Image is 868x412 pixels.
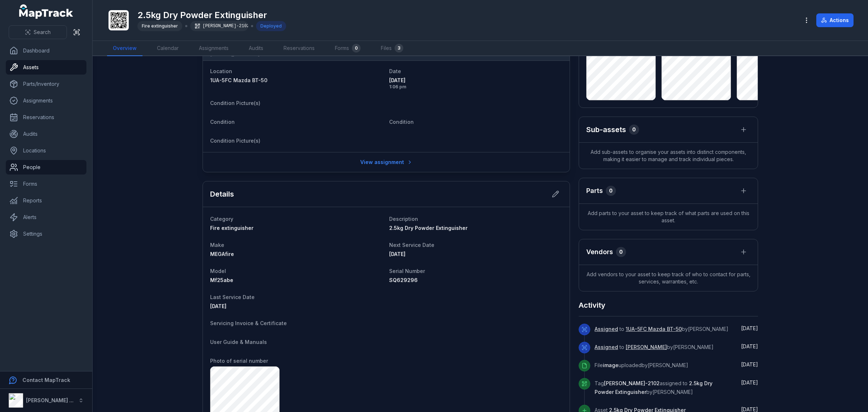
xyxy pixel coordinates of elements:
[243,41,269,56] a: Audits
[604,380,660,386] span: [PERSON_NAME]-2102
[210,77,383,84] a: 1UA-5FC Mazda BT-50
[210,268,226,274] span: Model
[352,44,361,52] div: 0
[6,210,86,224] a: Alerts
[6,193,86,208] a: Reports
[579,143,758,169] span: Add sub-assets to organise your assets into distinct components, making it easier to manage and t...
[210,303,226,309] time: 5/7/2025, 12:00:00 AM
[606,186,616,196] div: 0
[278,41,320,56] a: Reservations
[389,216,418,222] span: Description
[6,110,86,125] a: Reservations
[595,344,618,351] a: Assigned
[579,300,605,310] h2: Activity
[6,127,86,141] a: Audits
[6,93,86,108] a: Assignments
[389,225,468,231] span: 2.5kg Dry Powder Extinguisher
[137,9,286,21] h1: 2.5kg Dry Powder Extinguisher
[579,265,758,291] span: Add vendors to your asset to keep track of who to contact for parts, services, warranties, etc.
[375,41,409,56] a: Files3
[389,277,418,283] span: SQ629296
[389,119,414,125] span: Condition
[629,125,639,135] div: 0
[142,23,178,29] span: Fire extinguisher
[6,43,86,58] a: Dashboard
[151,41,184,56] a: Calendar
[210,320,287,326] span: Servicing Invoice & Certificate
[741,361,758,367] span: [DATE]
[6,160,86,175] a: People
[389,251,405,257] span: [DATE]
[616,247,626,257] div: 0
[6,77,86,91] a: Parts/Inventory
[595,380,712,395] span: 2.5kg Dry Powder Extinguisher
[210,216,233,222] span: Category
[586,247,613,257] h3: Vendors
[595,326,728,332] span: to by [PERSON_NAME]
[9,25,67,39] button: Search
[389,84,562,90] span: 1:06 pm
[389,77,562,90] time: 9/23/2025, 1:06:37 PM
[395,44,403,52] div: 3
[603,362,618,368] span: image
[256,21,286,31] div: Deployed
[389,251,405,257] time: 11/7/2025, 12:00:00 AM
[741,379,758,386] time: 5/7/2025, 2:04:39 PM
[210,242,224,248] span: Make
[210,68,232,74] span: Location
[6,143,86,158] a: Locations
[210,294,255,300] span: Last Service Date
[741,325,758,331] time: 9/23/2025, 1:06:37 PM
[741,361,758,367] time: 5/7/2025, 2:05:09 PM
[389,68,401,74] span: Date
[210,100,260,106] span: Condition Picture(s)
[210,277,233,283] span: Mf25abe
[6,177,86,191] a: Forms
[595,325,618,333] a: Assigned
[741,343,758,349] span: [DATE]
[210,251,234,257] span: MEGAfire
[210,189,234,199] h2: Details
[579,204,758,230] span: Add parts to your asset to keep track of what parts are used on this asset.
[816,13,854,27] button: Actions
[389,268,425,274] span: Serial Number
[107,41,142,56] a: Overview
[210,339,267,345] span: User Guide & Manuals
[329,41,366,56] a: Forms0
[26,397,76,403] strong: [PERSON_NAME] Air
[586,125,626,135] h2: Sub-assets
[210,77,268,83] span: 1UA-5FC Mazda BT-50
[210,358,268,364] span: Photo of serial number
[210,303,226,309] span: [DATE]
[389,77,562,84] span: [DATE]
[19,4,73,19] a: MapTrack
[741,379,758,386] span: [DATE]
[210,119,235,125] span: Condition
[741,343,758,349] time: 5/16/2025, 3:20:11 PM
[626,325,682,333] a: 1UA-5FC Mazda BT-50
[595,344,714,350] span: to by [PERSON_NAME]
[210,138,260,144] span: Condition Picture(s)
[6,60,86,75] a: Assets
[595,362,688,368] span: File uploaded by [PERSON_NAME]
[595,380,712,395] span: Tag assigned to by [PERSON_NAME]
[626,344,667,351] a: [PERSON_NAME]
[190,21,248,31] div: [PERSON_NAME]-2102
[356,155,417,169] a: View assignment
[34,29,51,36] span: Search
[193,41,234,56] a: Assignments
[389,242,434,248] span: Next Service Date
[741,325,758,331] span: [DATE]
[210,225,254,231] span: Fire extinguisher
[22,377,70,383] strong: Contact MapTrack
[586,186,603,196] h3: Parts
[6,227,86,241] a: Settings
